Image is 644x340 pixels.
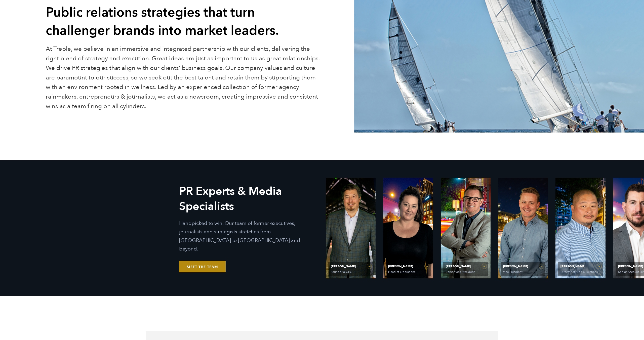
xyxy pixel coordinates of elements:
[560,265,600,268] span: [PERSON_NAME]
[179,261,226,272] a: Meet the Team
[503,265,543,268] span: [PERSON_NAME]
[46,4,320,40] h2: Public relations strategies that turn challenger brands into market leaders.
[560,270,599,273] span: Director of Media Relations
[555,178,605,278] a: View Bio for Jin Woo
[179,184,318,214] h2: PR Experts & Media Specialists
[388,270,427,273] span: Head of Operations
[503,270,542,273] span: Vice President
[179,219,318,253] p: Handpicked to win. Our team of former executives, journalists and strategists stretches from [GEO...
[446,265,486,268] span: [PERSON_NAME]
[331,265,371,268] span: [PERSON_NAME]
[498,178,548,278] a: View Bio for Will Kruisbrink
[326,178,376,278] a: View Bio for Ethan Parker
[46,44,320,111] p: At Treble, we believe in an immersive and integrated partnership with our clients, delivering the...
[331,270,370,273] span: Founder & CEO
[388,265,428,268] span: [PERSON_NAME]
[383,178,433,278] a: View Bio for Olivia Gardner
[446,270,485,273] span: Senior Vice President
[441,178,491,278] a: View Bio for Matt Grant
